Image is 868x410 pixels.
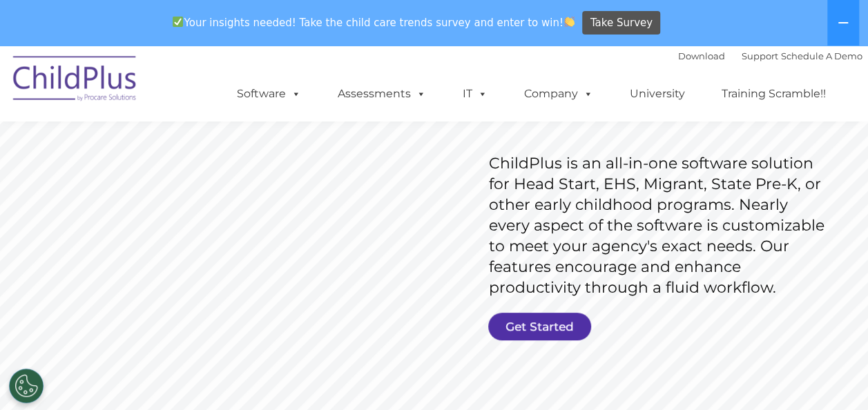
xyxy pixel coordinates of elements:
[564,17,575,27] img: 👏
[488,313,591,340] a: Get Started
[582,11,660,35] a: Take Survey
[6,46,144,115] img: ChildPlus by Procare Solutions
[678,50,725,61] a: Download
[510,80,607,108] a: Company
[616,80,699,108] a: University
[449,80,501,108] a: IT
[590,11,653,35] span: Take Survey
[678,50,862,61] font: |
[324,80,440,108] a: Assessments
[489,153,831,298] rs-layer: ChildPlus is an all-in-one software solution for Head Start, EHS, Migrant, State Pre-K, or other ...
[167,9,581,36] span: Your insights needed! Take the child care trends survey and enter to win!
[781,50,862,61] a: Schedule A Demo
[173,17,183,27] img: ✅
[708,80,840,108] a: Training Scramble!!
[742,50,778,61] a: Support
[9,369,44,403] button: Cookies Settings
[223,80,315,108] a: Software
